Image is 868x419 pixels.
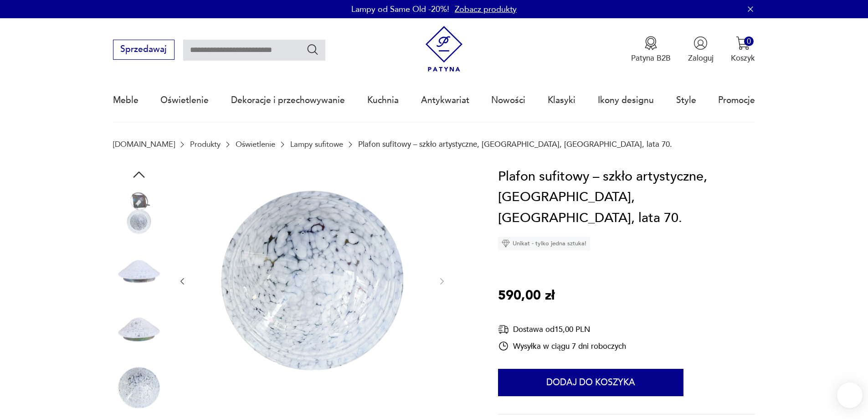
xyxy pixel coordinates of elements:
a: Ikona medaluPatyna B2B [631,36,671,63]
a: Meble [113,79,139,121]
a: Ikony designu [598,79,654,121]
p: 590,00 zł [498,285,555,306]
img: Patyna - sklep z meblami i dekoracjami vintage [421,26,467,72]
img: Zdjęcie produktu Plafon sufitowy – szkło artystyczne, Limburg, Niemcy, lata 70. [113,187,165,239]
img: Zdjęcie produktu Plafon sufitowy – szkło artystyczne, Limburg, Niemcy, lata 70. [198,166,426,395]
img: Zdjęcie produktu Plafon sufitowy – szkło artystyczne, Limburg, Niemcy, lata 70. [113,304,165,356]
p: Koszyk [731,53,755,63]
a: Oświetlenie [236,140,275,149]
p: Plafon sufitowy – szkło artystyczne, [GEOGRAPHIC_DATA], [GEOGRAPHIC_DATA], lata 70. [358,140,672,149]
a: Kuchnia [367,79,399,121]
p: Zaloguj [688,53,714,63]
button: Szukaj [306,43,319,56]
a: Antykwariat [421,79,469,121]
a: Produkty [190,140,221,149]
a: [DOMAIN_NAME] [113,140,175,149]
img: Zdjęcie produktu Plafon sufitowy – szkło artystyczne, Limburg, Niemcy, lata 70. [113,362,165,414]
p: Patyna B2B [631,53,671,63]
button: Patyna B2B [631,36,671,63]
img: Ikonka użytkownika [693,36,708,50]
button: Zaloguj [688,36,714,63]
a: Klasyki [548,79,575,121]
a: Sprzedawaj [113,47,175,54]
a: Nowości [491,79,525,121]
button: Dodaj do koszyka [498,369,683,396]
img: Ikona dostawy [498,324,509,335]
button: Sprzedawaj [113,40,175,60]
div: Dostawa od 15,00 PLN [498,324,626,335]
a: Lampy sufitowe [290,140,343,149]
img: Zdjęcie produktu Plafon sufitowy – szkło artystyczne, Limburg, Niemcy, lata 70. [113,245,165,297]
h1: Plafon sufitowy – szkło artystyczne, [GEOGRAPHIC_DATA], [GEOGRAPHIC_DATA], lata 70. [498,166,755,229]
a: Dekoracje i przechowywanie [231,79,345,121]
img: Ikona diamentu [502,239,510,248]
p: Lampy od Same Old -20%! [351,4,449,15]
div: Unikat - tylko jedna sztuka! [498,237,590,250]
div: Wysyłka w ciągu 7 dni roboczych [498,341,626,352]
a: Oświetlenie [160,79,209,121]
div: 0 [744,36,754,46]
button: 0Koszyk [731,36,755,63]
img: Ikona medalu [644,36,658,50]
a: Zobacz produkty [455,4,517,15]
a: Style [676,79,696,121]
a: Promocje [718,79,755,121]
img: Ikona koszyka [736,36,750,50]
iframe: Smartsupp widget button [837,383,863,408]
